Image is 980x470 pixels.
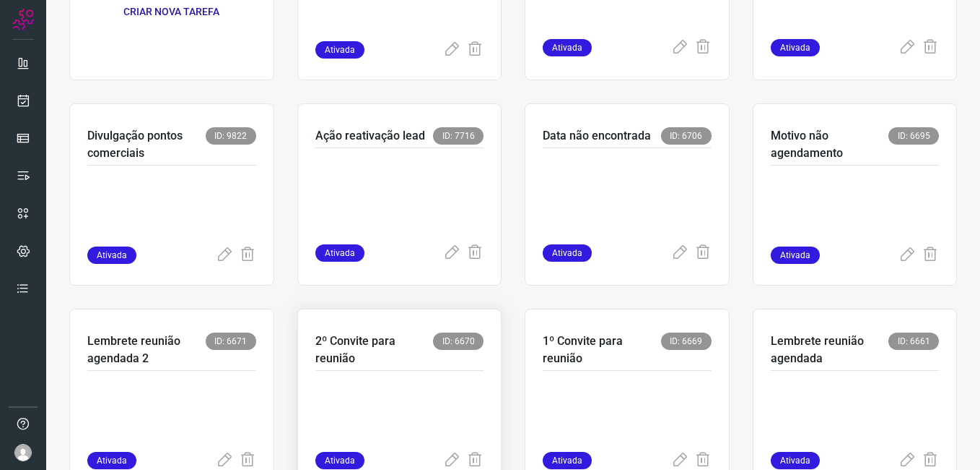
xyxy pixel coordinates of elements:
p: Lembrete reunião agendada [771,333,889,367]
span: Ativada [315,41,364,59]
span: ID: 7716 [433,127,484,145]
img: avatar-user-boy.jpg [14,444,32,461]
p: 1º Convite para reunião [543,333,661,367]
p: Lembrete reunião agendada 2 [87,333,206,367]
span: ID: 6669 [661,333,712,350]
span: Ativada [543,39,592,56]
span: ID: 6695 [888,127,939,145]
span: ID: 6671 [206,333,256,350]
span: Ativada [87,452,136,469]
span: ID: 6661 [888,333,939,350]
span: Ativada [543,452,592,469]
span: Ativada [87,247,136,264]
span: Ativada [315,244,364,262]
p: Motivo não agendamento [771,127,889,162]
p: Data não encontrada [543,127,651,145]
span: ID: 6706 [661,127,712,145]
span: ID: 9822 [206,127,256,145]
span: Ativada [771,452,820,469]
span: ID: 6670 [433,333,484,350]
p: Ação reativação lead [315,127,425,145]
img: Logo [12,9,34,30]
span: Ativada [315,452,364,469]
span: Ativada [543,244,592,262]
p: Divulgação pontos comerciais [87,127,206,162]
span: Ativada [771,247,820,264]
p: 2º Convite para reunião [315,333,434,367]
span: Ativada [771,39,820,56]
p: CRIAR NOVA TAREFA [123,4,219,20]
